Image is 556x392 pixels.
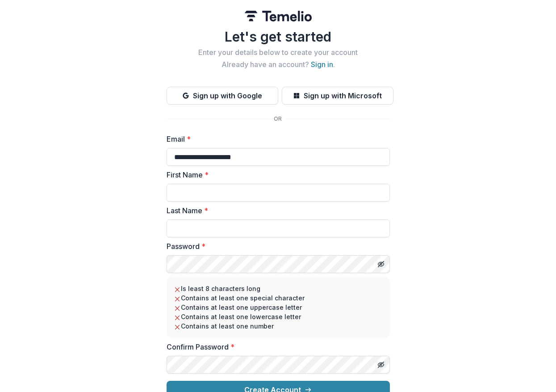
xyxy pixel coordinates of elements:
[174,321,383,331] li: Contains at least one number
[167,169,385,180] label: First Name
[167,87,278,105] button: Sign up with Google
[174,303,383,312] li: Contains at least one uppercase letter
[174,312,383,321] li: Contains at least one lowercase letter
[374,358,388,372] button: Toggle password visibility
[167,205,385,216] label: Last Name
[245,11,312,21] img: Temelio
[167,241,385,252] label: Password
[167,341,385,352] label: Confirm Password
[311,60,333,69] a: Sign in
[374,257,388,271] button: Toggle password visibility
[174,293,383,303] li: Contains at least one special character
[167,134,385,144] label: Email
[174,284,383,293] li: Is least 8 characters long
[282,87,393,105] button: Sign up with Microsoft
[167,29,390,45] h1: Let's get started
[167,48,390,57] h2: Enter your details below to create your account
[167,60,390,69] h2: Already have an account? .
